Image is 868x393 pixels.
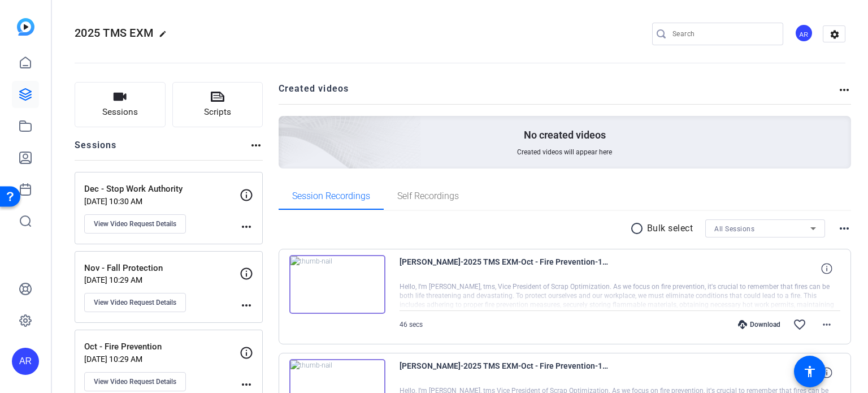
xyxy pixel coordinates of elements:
[630,222,647,235] mat-icon: radio_button_unchecked
[94,298,176,307] span: View Video Request Details
[517,148,612,157] span: Created videos will appear here
[240,220,253,234] mat-icon: more_horiz
[837,222,851,235] mat-icon: more_horiz
[240,299,253,312] mat-icon: more_horiz
[84,214,186,234] button: View Video Request Details
[159,30,172,44] mat-icon: edit
[84,293,186,312] button: View Video Request Details
[400,255,609,282] span: [PERSON_NAME]-2025 TMS EXM-Oct - Fire Prevention-1756826500771-webcam
[84,262,240,275] p: Nov - Fall Protection
[803,365,817,378] mat-icon: accessibility
[732,320,786,329] div: Download
[837,83,851,97] mat-icon: more_horiz
[524,128,606,142] p: No created videos
[204,106,231,119] span: Scripts
[672,27,774,41] input: Search
[102,106,138,119] span: Sessions
[793,318,806,331] mat-icon: favorite_border
[823,26,846,43] mat-icon: settings
[397,192,459,201] span: Self Recordings
[84,355,240,364] p: [DATE] 10:29 AM
[152,4,422,249] img: Creted videos background
[94,219,176,228] span: View Video Request Details
[12,348,39,375] div: AR
[84,197,240,206] p: [DATE] 10:30 AM
[94,377,176,386] span: View Video Request Details
[400,359,609,386] span: [PERSON_NAME]-2025 TMS EXM-Oct - Fire Prevention-1756826162267-webcam
[75,139,117,160] h2: Sessions
[84,372,186,391] button: View Video Request Details
[75,82,166,127] button: Sessions
[84,340,240,353] p: Oct - Fire Prevention
[172,82,263,127] button: Scripts
[400,321,423,329] span: 46 secs
[795,24,814,44] ngx-avatar: AJ Ruperto
[289,255,385,314] img: thumb-nail
[292,192,370,201] span: Session Recordings
[17,18,34,36] img: blue-gradient.svg
[795,24,813,42] div: AR
[820,318,834,331] mat-icon: more_horiz
[75,26,153,40] span: 2025 TMS EXM
[249,139,263,152] mat-icon: more_horiz
[279,82,838,104] h2: Created videos
[714,225,754,233] span: All Sessions
[84,275,240,284] p: [DATE] 10:29 AM
[647,222,693,235] p: Bulk select
[240,378,253,391] mat-icon: more_horiz
[84,183,240,196] p: Dec - Stop Work Authority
